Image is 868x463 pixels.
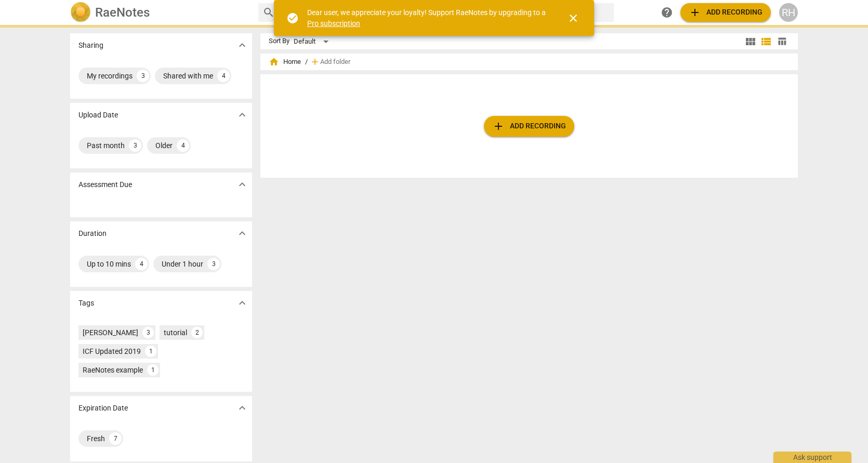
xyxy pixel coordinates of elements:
button: Show more [234,107,250,123]
p: Tags [78,298,94,309]
span: add [310,57,320,67]
div: 4 [217,70,230,82]
span: expand_more [236,109,248,121]
p: Duration [78,228,107,239]
span: Add folder [320,58,350,66]
p: Assessment Due [78,179,132,190]
div: Shared with me [163,71,213,81]
button: Show more [234,177,250,192]
p: Expiration Date [78,403,128,414]
span: search [262,6,275,19]
div: Fresh [87,433,105,444]
button: Close [561,6,586,31]
h2: RaeNotes [95,5,150,20]
button: List view [758,34,774,49]
button: Tile view [743,34,758,49]
span: help [661,6,673,19]
span: expand_more [236,297,248,309]
span: / [305,58,308,66]
a: Pro subscription [307,19,360,28]
span: expand_more [236,39,248,51]
div: 4 [177,139,189,152]
button: Show more [234,226,250,241]
div: ICF Updated 2019 [83,346,141,356]
div: Up to 10 mins [87,259,131,269]
span: check_circle [286,12,299,24]
div: tutorial [164,327,187,338]
button: Show more [234,37,250,53]
span: expand_more [236,178,248,191]
div: 1 [145,346,156,357]
span: Home [269,57,301,67]
div: 4 [135,258,148,270]
span: expand_more [236,227,248,240]
div: 1 [147,364,159,376]
span: view_module [744,35,757,48]
span: expand_more [236,402,248,414]
span: view_list [760,35,772,48]
button: Upload [484,116,574,137]
div: RaeNotes example [83,365,143,375]
span: table_chart [777,36,787,46]
div: 3 [129,139,141,152]
button: Table view [774,34,790,49]
span: home [269,57,279,67]
p: Sharing [78,40,103,51]
div: 7 [109,432,122,445]
button: Show more [234,400,250,416]
div: 3 [137,70,149,82]
div: Older [155,140,173,151]
button: RH [779,3,798,22]
div: Default [294,33,332,50]
div: 3 [207,258,220,270]
p: Upload Date [78,110,118,121]
div: Under 1 hour [162,259,203,269]
span: add [492,120,505,133]
div: Dear user, we appreciate your loyalty! Support RaeNotes by upgrading to a [307,7,548,29]
a: Help [657,3,676,22]
button: Show more [234,295,250,311]
div: Past month [87,140,125,151]
div: 2 [191,327,203,338]
div: My recordings [87,71,133,81]
span: add [689,6,701,19]
div: Sort By [269,37,290,45]
div: 3 [142,327,154,338]
span: close [567,12,580,24]
span: Add recording [689,6,762,19]
div: Ask support [773,452,851,463]
div: [PERSON_NAME] [83,327,138,338]
a: LogoRaeNotes [70,2,250,23]
span: Add recording [492,120,566,133]
img: Logo [70,2,91,23]
button: Upload [680,3,771,22]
